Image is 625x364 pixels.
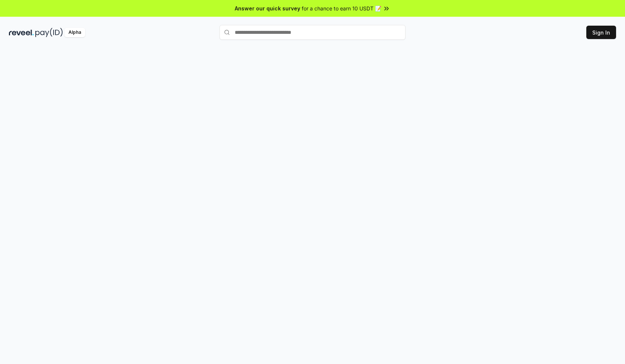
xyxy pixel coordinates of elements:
[64,28,85,37] div: Alpha
[35,28,63,37] img: pay_id
[586,26,616,39] button: Sign In
[9,28,34,37] img: reveel_dark
[302,4,381,12] span: for a chance to earn 10 USDT 📝
[235,4,300,12] span: Answer our quick survey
